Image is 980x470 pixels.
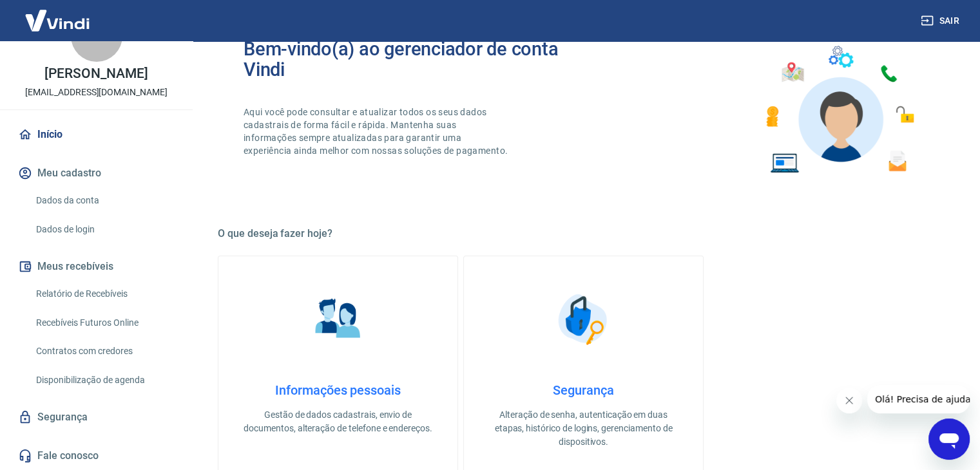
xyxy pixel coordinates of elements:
[31,216,177,243] a: Dados de login
[918,9,965,33] button: Sair
[15,1,99,40] img: Vindi
[31,187,177,214] a: Dados da conta
[552,287,616,352] img: Segurança
[15,403,177,431] a: Segurança
[754,39,923,181] img: Imagem de um avatar masculino com diversos icones exemplificando as funcionalidades do gerenciado...
[218,227,949,240] h5: O que deseja fazer hoje?
[31,367,177,393] a: Disponibilização de agenda
[485,408,682,449] p: Alteração de senha, autenticação em duas etapas, histórico de logins, gerenciamento de dispositivos.
[31,338,177,364] a: Contratos com credores
[239,382,437,398] h4: Informações pessoais
[31,281,177,307] a: Relatório de Recebíveis
[867,385,970,413] iframe: Mensagem da empresa
[8,9,108,19] span: Olá! Precisa de ajuda?
[15,442,177,470] a: Fale conosco
[44,67,148,80] p: [PERSON_NAME]
[15,159,177,187] button: Meu cadastro
[244,106,510,157] p: Aqui você pode consultar e atualizar todos os seus dados cadastrais de forma fácil e rápida. Mant...
[15,252,177,281] button: Meus recebíveis
[31,310,177,336] a: Recebíveis Futuros Online
[836,388,862,413] iframe: Fechar mensagem
[485,382,682,398] h4: Segurança
[15,120,177,149] a: Início
[928,418,970,460] iframe: Botão para abrir a janela de mensagens
[244,39,584,80] h2: Bem-vindo(a) ao gerenciador de conta Vindi
[25,86,168,99] p: [EMAIL_ADDRESS][DOMAIN_NAME]
[239,408,437,435] p: Gestão de dados cadastrais, envio de documentos, alteração de telefone e endereços.
[306,287,370,352] img: Informações pessoais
